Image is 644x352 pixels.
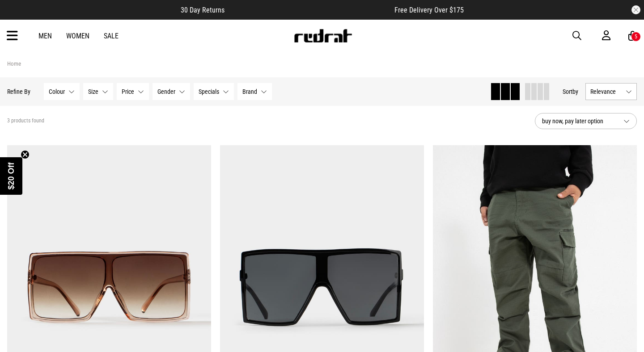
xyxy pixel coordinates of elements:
a: Men [38,32,52,40]
button: Sortby [563,86,578,97]
a: Home [7,60,21,67]
button: Close teaser [21,150,30,159]
button: Colour [44,83,80,100]
p: Refine By [7,88,30,95]
span: Colour [49,88,65,95]
span: Price [122,88,134,95]
a: Sale [104,32,119,40]
span: Gender [157,88,175,95]
iframe: LiveChat chat widget [606,314,644,352]
button: Price [117,83,149,100]
a: Women [66,32,89,40]
img: Redrat logo [293,29,352,42]
button: Relevance [585,83,637,100]
div: 5 [635,34,637,40]
button: Specials [194,83,234,100]
span: 30 Day Returns [181,6,225,14]
iframe: Customer reviews powered by Trustpilot [242,5,377,14]
span: $20 Off [7,162,16,189]
span: Size [88,88,98,95]
span: Free Delivery Over $175 [394,6,464,14]
span: by [572,88,578,95]
span: Specials [199,88,219,95]
span: 3 products found [7,117,44,125]
a: 5 [628,31,637,41]
span: buy now, pay later option [542,116,616,126]
button: Size [83,83,113,100]
button: Gender [153,83,190,100]
button: Brand [237,83,272,100]
button: buy now, pay later option [535,113,637,129]
span: Brand [242,88,257,95]
span: Relevance [590,88,622,95]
